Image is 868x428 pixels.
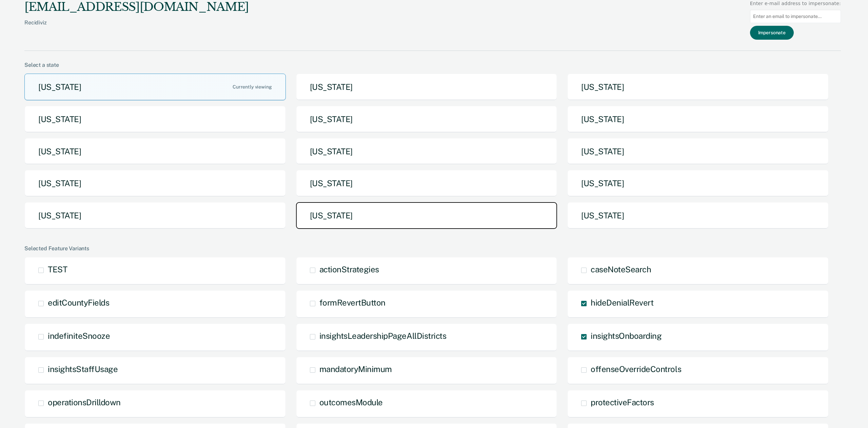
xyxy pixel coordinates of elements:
button: [US_STATE] [24,138,286,165]
button: Impersonate [750,26,794,40]
span: editCountyFields [48,298,109,307]
span: TEST [48,265,67,274]
button: [US_STATE] [567,106,829,133]
button: [US_STATE] [24,106,286,133]
span: insightsLeadershipPageAllDistricts [319,331,447,341]
span: hideDenialRevert [591,298,653,307]
span: operationsDrilldown [48,397,121,407]
button: [US_STATE] [24,202,286,229]
span: insightsStaffUsage [48,364,118,374]
span: mandatoryMinimum [319,364,392,374]
div: Selected Feature Variants [24,245,841,252]
button: [US_STATE] [567,74,829,100]
span: actionStrategies [319,265,379,274]
span: caseNoteSearch [591,265,651,274]
button: [US_STATE] [296,138,557,165]
span: insightsOnboarding [591,331,662,341]
span: outcomesModule [319,397,383,407]
button: [US_STATE] [24,170,286,197]
button: [US_STATE] [567,170,829,197]
div: Recidiviz [24,19,249,37]
button: [US_STATE] [296,202,557,229]
button: [US_STATE] [296,74,557,100]
button: [US_STATE] [296,170,557,197]
button: [US_STATE] [24,74,286,100]
button: [US_STATE] [567,202,829,229]
button: [US_STATE] [567,138,829,165]
span: protectiveFactors [591,397,654,407]
button: [US_STATE] [296,106,557,133]
span: indefiniteSnooze [48,331,110,341]
input: Enter an email to impersonate... [750,10,841,23]
span: formRevertButton [319,298,386,307]
div: Select a state [24,62,841,68]
span: offenseOverrideControls [591,364,681,374]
